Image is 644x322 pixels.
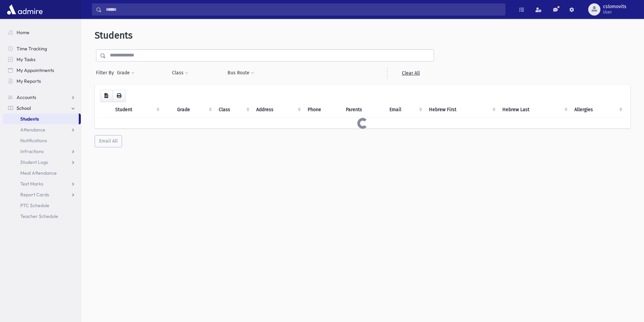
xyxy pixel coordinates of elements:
[498,102,571,118] th: Hebrew Last
[17,46,47,52] span: Time Tracking
[3,27,81,38] a: Home
[95,135,122,147] button: Email All
[20,181,43,187] span: Test Marks
[252,102,304,118] th: Address
[112,90,126,102] button: Print
[20,202,49,208] span: PTC Schedule
[3,157,81,168] a: Student Logs
[17,29,29,35] span: Home
[3,135,81,146] a: Notifications
[570,102,625,118] th: Allergies
[3,189,81,200] a: Report Cards
[111,102,162,118] th: Student
[95,30,133,41] span: Students
[603,9,626,15] span: User
[100,90,113,102] button: CSV
[3,76,81,86] a: My Reports
[17,78,41,84] span: My Reports
[20,116,39,122] span: Students
[5,3,44,16] img: AdmirePro
[3,211,81,222] a: Teacher Schedule
[96,69,117,76] span: Filter By
[385,102,425,118] th: Email
[20,127,45,133] span: Attendance
[3,178,81,189] a: Test Marks
[20,159,48,165] span: Student Logs
[387,67,434,79] a: Clear All
[17,105,31,111] span: School
[20,170,57,176] span: Meal Attendance
[3,92,81,103] a: Accounts
[102,3,505,16] input: Search
[17,67,54,73] span: My Appointments
[3,43,81,54] a: Time Tracking
[3,65,81,76] a: My Appointments
[425,102,498,118] th: Hebrew First
[603,4,626,9] span: cslomovits
[3,114,79,124] a: Students
[17,94,36,100] span: Accounts
[342,102,385,118] th: Parents
[20,213,58,219] span: Teacher Schedule
[117,67,135,79] button: Grade
[304,102,342,118] th: Phone
[20,148,44,154] span: Infractions
[3,124,81,135] a: Attendance
[3,200,81,211] a: PTC Schedule
[3,168,81,178] a: Meal Attendance
[172,67,189,79] button: Class
[3,103,81,114] a: School
[17,56,35,63] span: My Tasks
[215,102,253,118] th: Class
[173,102,214,118] th: Grade
[20,138,47,144] span: Notifications
[227,67,255,79] button: Bus Route
[3,146,81,157] a: Infractions
[3,54,81,65] a: My Tasks
[20,192,49,198] span: Report Cards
